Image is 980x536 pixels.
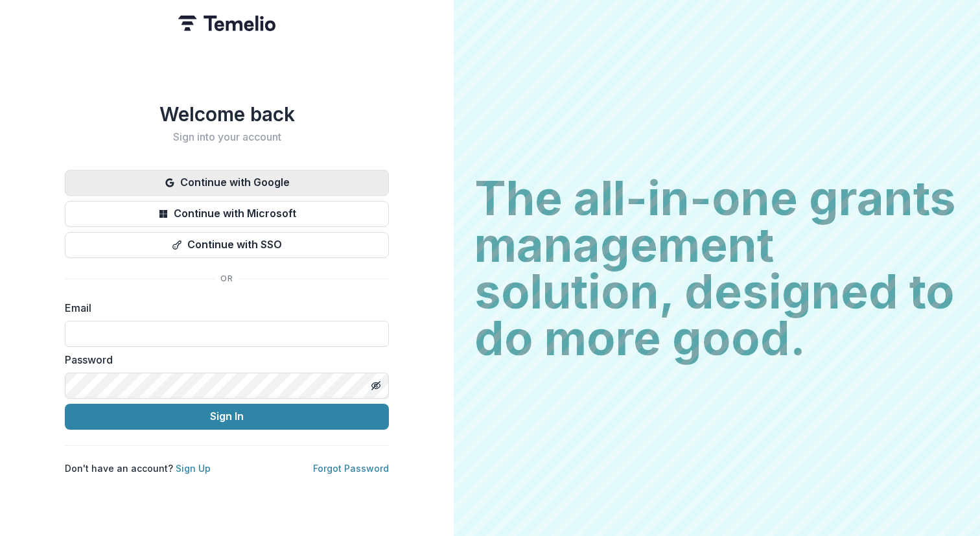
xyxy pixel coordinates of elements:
a: Forgot Password [313,463,389,474]
h2: Sign into your account [65,131,389,143]
button: Toggle password visibility [366,375,386,396]
img: Temelio [178,16,275,31]
a: Sign Up [176,463,211,474]
button: Continue with Microsoft [65,201,389,227]
label: Email [65,300,381,316]
button: Sign In [65,404,389,430]
button: Continue with Google [65,170,389,196]
h1: Welcome back [65,102,389,126]
p: Don't have an account? [65,461,211,475]
label: Password [65,352,381,367]
button: Continue with SSO [65,232,389,258]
